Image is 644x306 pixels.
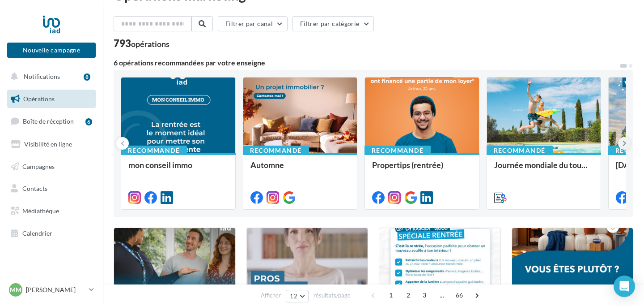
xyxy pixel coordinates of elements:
span: résultats/page [314,291,351,300]
a: Médiathèque [5,202,97,220]
span: Notifications [24,73,60,80]
span: Opérations [23,95,55,103]
span: 3 [417,288,432,302]
span: 12 [290,293,297,300]
div: Recommandé [364,146,431,155]
a: Boîte de réception6 [5,112,97,131]
span: 1 [384,288,398,302]
span: Calendrier [22,229,52,237]
div: 8 [84,73,90,81]
div: Journée mondiale du tourisme [494,160,594,178]
a: Opérations [5,90,97,108]
button: Nouvelle campagne [7,43,96,58]
span: 2 [401,288,415,302]
div: Recommandé [243,146,309,155]
span: Contacts [22,185,47,192]
a: MM [PERSON_NAME] [7,281,96,298]
span: 66 [452,288,467,302]
span: Campagnes [22,162,55,170]
button: Notifications 8 [5,67,94,86]
div: Recommandé [487,146,553,155]
div: 793 [114,39,169,48]
span: MM [10,285,21,294]
a: Visibilité en ligne [5,135,97,154]
div: 6 [85,118,92,125]
span: Afficher [261,291,281,300]
a: Campagnes [5,157,97,176]
button: Filtrer par canal [218,16,288,31]
a: Calendrier [5,224,97,243]
div: opérations [131,40,169,48]
p: [PERSON_NAME] [26,285,85,294]
span: Médiathèque [22,207,59,215]
span: Boîte de réception [23,117,74,125]
div: Propertips (rentrée) [372,160,472,178]
a: Contacts [5,179,97,198]
div: Automne [250,160,350,178]
button: 12 [286,290,309,302]
div: Recommandé [121,146,187,155]
div: Open Intercom Messenger [614,276,635,297]
div: 6 opérations recommandées par votre enseigne [114,59,619,66]
button: Filtrer par catégorie [292,16,374,31]
div: mon conseil immo [128,160,228,178]
span: ... [435,288,449,302]
span: Visibilité en ligne [24,140,72,148]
